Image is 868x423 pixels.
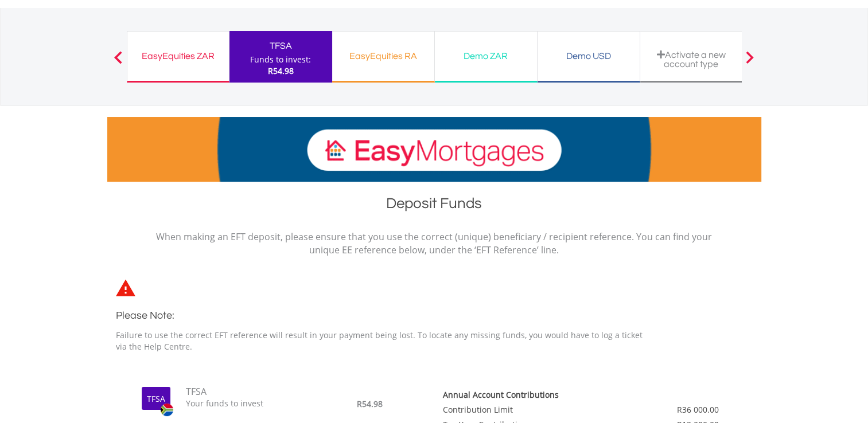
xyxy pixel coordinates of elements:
[116,279,135,296] img: statements-icon-error-satrix.svg
[443,400,618,415] td: Contribution Limit
[147,393,165,405] label: TFSA
[116,308,655,324] h3: Please Note:
[134,48,222,64] div: EasyEquities ZAR
[268,65,294,76] span: R54.98
[677,404,719,415] span: R36 000.00
[544,48,633,64] div: Demo USD
[647,50,735,69] div: Activate a new account type
[107,193,761,219] h1: Deposit Funds
[357,398,383,409] span: R54.98
[236,38,325,54] div: TFSA
[442,48,530,64] div: Demo ZAR
[177,385,292,398] span: TFSA
[107,117,761,182] img: EasyMortage Promotion Banner
[177,398,292,409] span: Your funds to invest
[116,330,655,352] p: Failure to use the correct EFT reference will result in your payment being lost. To locate any mi...
[156,230,713,257] p: When making an EFT deposit, please ensure that you use the correct (unique) beneficiary / recipie...
[339,48,427,64] div: EasyEquities RA
[443,385,618,400] th: Contributions are made up of deposits and transfers for the tax year
[250,54,311,65] div: Funds to invest:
